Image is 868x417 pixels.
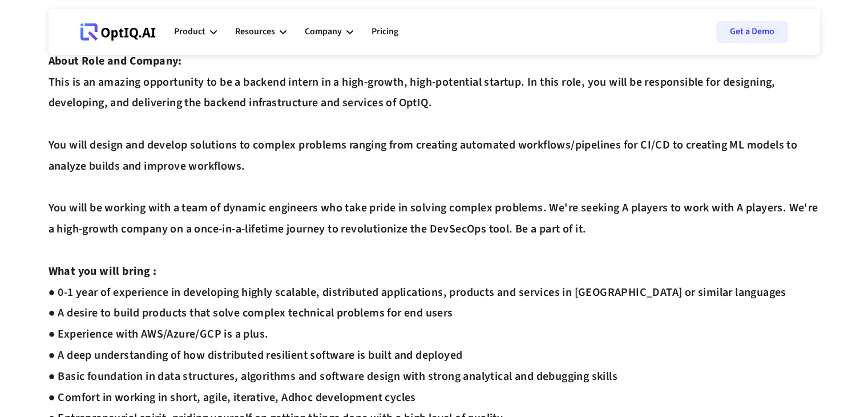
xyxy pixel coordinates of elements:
[235,15,286,49] div: Resources
[80,40,81,41] div: Webflow Homepage
[716,21,788,43] a: Get a Demo
[235,24,275,39] div: Resources
[305,24,342,39] div: Company
[174,15,217,49] div: Product
[49,53,182,69] strong: About Role and Company:
[80,15,156,49] a: Webflow Homepage
[49,263,156,279] strong: What you will bring :
[174,24,205,39] div: Product
[372,15,398,49] a: Pricing
[305,15,353,49] div: Company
